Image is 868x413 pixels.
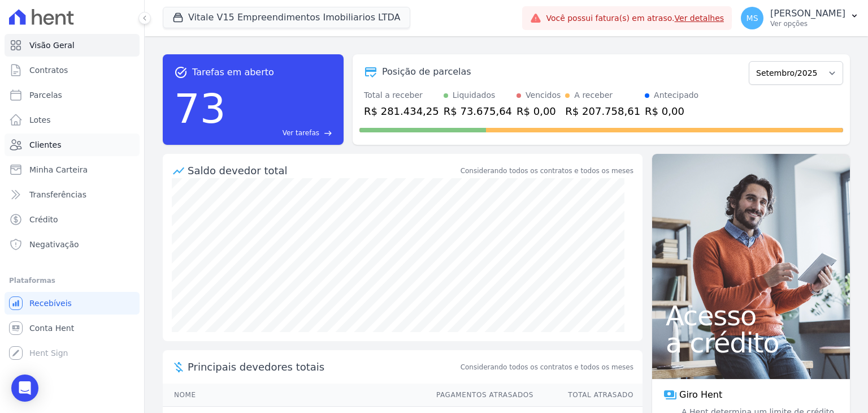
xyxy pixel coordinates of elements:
[5,109,140,131] a: Lotes
[461,166,633,176] div: Considerando todos os contratos e todos os meses
[188,359,458,375] span: Principais devedores totais
[574,89,613,101] div: A receber
[11,375,38,402] div: Open Intercom Messenger
[29,239,79,250] span: Negativação
[444,104,512,119] div: R$ 73.675,64
[426,384,534,407] th: Pagamentos Atrasados
[324,129,332,137] span: east
[5,158,140,181] a: Minha Carteira
[382,65,471,79] div: Posição de parcelas
[283,128,319,138] span: Ver tarefas
[5,208,140,231] a: Crédito
[29,64,68,76] span: Contratos
[679,388,722,402] span: Giro Hent
[29,298,72,309] span: Recebíveis
[565,104,640,119] div: R$ 207.758,61
[163,7,410,28] button: Vitale V15 Empreendimentos Imobiliarios LTDA
[5,183,140,206] a: Transferências
[5,84,140,106] a: Parcelas
[461,362,633,372] span: Considerando todos os contratos e todos os meses
[192,66,274,79] span: Tarefas em aberto
[188,163,458,178] div: Saldo devedor total
[517,104,561,119] div: R$ 0,00
[666,329,836,356] span: a crédito
[5,292,140,315] a: Recebíveis
[231,128,332,138] a: Ver tarefas east
[29,214,58,225] span: Crédito
[654,89,698,101] div: Antecipado
[29,322,74,334] span: Conta Hent
[666,302,836,329] span: Acesso
[747,14,758,22] span: MS
[546,12,724,24] span: Você possui fatura(s) em atraso.
[770,8,845,19] p: [PERSON_NAME]
[645,104,698,119] div: R$ 0,00
[29,189,86,200] span: Transferências
[364,89,439,101] div: Total a receber
[5,233,140,256] a: Negativação
[5,34,140,57] a: Visão Geral
[364,104,439,119] div: R$ 281.434,25
[174,66,188,79] span: task_alt
[29,139,61,150] span: Clientes
[163,384,426,407] th: Nome
[29,164,88,175] span: Minha Carteira
[29,40,75,51] span: Visão Geral
[29,114,51,126] span: Lotes
[526,89,561,101] div: Vencidos
[5,317,140,339] a: Conta Hent
[29,89,62,101] span: Parcelas
[732,2,868,34] button: MS [PERSON_NAME] Ver opções
[534,384,643,407] th: Total Atrasado
[9,274,135,287] div: Plataformas
[770,19,845,28] p: Ver opções
[5,59,140,81] a: Contratos
[675,14,724,23] a: Ver detalhes
[453,89,496,101] div: Liquidados
[174,79,226,138] div: 73
[5,134,140,156] a: Clientes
